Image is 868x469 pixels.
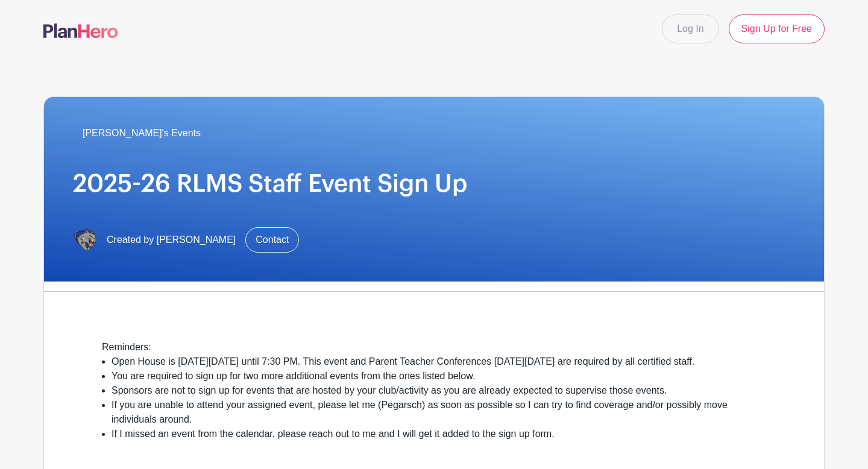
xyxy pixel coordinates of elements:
img: logo-507f7623f17ff9eddc593b1ce0a138ce2505c220e1c5a4e2b4648c50719b7d32.svg [43,24,118,38]
li: You are required to sign up for two more additional events from the ones listed below. [112,369,766,383]
li: Open House is [DATE][DATE] until 7:30 PM. This event and Parent Teacher Conferences [DATE][DATE] ... [112,354,766,369]
a: Log In [662,14,719,43]
span: Created by [PERSON_NAME] [107,233,236,247]
li: If you are unable to attend your assigned event, please let me (Pegarsch) as soon as possible so ... [112,398,766,427]
span: [PERSON_NAME]'s Events [83,126,201,140]
li: If I missed an event from the calendar, please reach out to me and I will get it added to the sig... [112,427,766,441]
li: Sponsors are not to sign up for events that are hosted by your club/activity as you are already e... [112,383,766,398]
div: Reminders: [102,340,766,354]
h1: 2025-26 RLMS Staff Event Sign Up [73,169,795,198]
a: Contact [245,227,299,253]
img: IMG_6734.PNG [73,228,97,252]
a: Sign Up for Free [729,14,825,43]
